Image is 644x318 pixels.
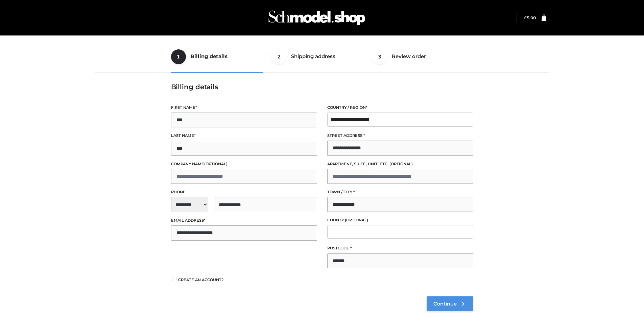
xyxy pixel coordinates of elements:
label: Country / Region [327,104,473,111]
bdi: 5.00 [524,15,536,20]
span: Create an account? [178,277,224,282]
span: Continue [433,301,457,307]
label: Last name [171,132,317,139]
span: (optional) [345,218,368,222]
label: Town / City [327,189,473,195]
label: Company name [171,161,317,167]
a: £5.00 [524,15,536,20]
a: Continue [427,296,473,311]
span: (optional) [204,162,228,166]
span: (optional) [389,162,413,166]
label: First name [171,104,317,111]
label: Street address [327,132,473,139]
label: Phone [171,189,317,195]
h3: Billing details [171,83,473,91]
label: County [327,217,473,223]
img: Schmodel Admin 964 [266,4,367,31]
span: £ [524,15,527,20]
label: Email address [171,217,317,224]
label: Apartment, suite, unit, etc. [327,161,473,167]
input: Create an account? [171,277,177,281]
label: Postcode [327,245,473,251]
